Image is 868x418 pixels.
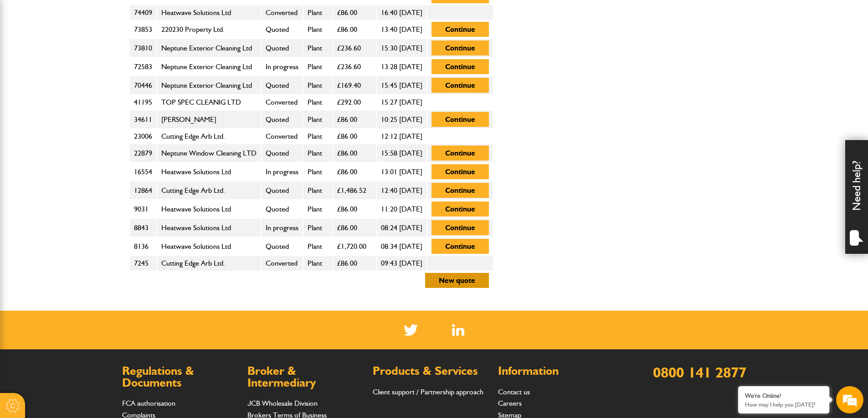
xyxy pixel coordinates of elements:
td: Cutting Edge Arb Ltd. [157,129,261,144]
button: Continue [431,59,489,74]
td: Plant [303,181,333,200]
td: 15:27 [DATE] [376,95,427,110]
td: Plant [303,129,333,144]
td: Quoted [261,200,303,218]
td: 74409 [129,5,157,20]
td: 9031 [129,200,157,218]
td: Plant [303,162,333,181]
td: Plant [303,57,333,76]
td: £86.00 [333,218,376,237]
button: Continue [431,22,489,37]
td: Heatwave Solutions Ltd [157,5,261,20]
td: £1,486.52 [333,181,376,200]
button: Continue [431,239,489,254]
td: 16:40 [DATE] [376,5,427,20]
div: Need help? [845,140,868,254]
td: 22879 [129,144,157,162]
td: Plant [303,218,333,237]
td: £1,720.00 [333,237,376,256]
td: Plant [303,144,333,162]
h2: Information [498,365,614,377]
td: 08:34 [DATE] [376,237,427,256]
td: 73810 [129,39,157,57]
td: £292.00 [333,95,376,110]
td: Heatwave Solutions Ltd [157,237,261,256]
td: Plant [303,39,333,57]
td: 15:30 [DATE] [376,39,427,57]
td: £86.00 [333,20,376,39]
td: 23006 [129,129,157,144]
td: 08:24 [DATE] [376,218,427,237]
td: In progress [261,162,303,181]
td: 8136 [129,237,157,256]
button: Continue [431,40,489,55]
img: Linked In [452,324,464,336]
td: In progress [261,218,303,237]
td: £236.60 [333,39,376,57]
td: Quoted [261,39,303,57]
td: 70446 [129,76,157,95]
a: 0800 141 2877 [653,363,746,381]
td: £236.60 [333,57,376,76]
td: Plant [303,76,333,95]
td: Neptune Exterior Cleaning Ltd [157,76,261,95]
button: Continue [431,146,489,161]
td: 13:40 [DATE] [376,20,427,39]
td: Quoted [261,20,303,39]
a: FCA authorisation [122,399,175,408]
td: Quoted [261,110,303,129]
div: We're Online! [745,392,822,400]
td: Quoted [261,237,303,256]
td: 72583 [129,57,157,76]
td: 73853 [129,20,157,39]
td: £86.00 [333,200,376,218]
td: Plant [303,20,333,39]
td: Converted [261,95,303,110]
td: £86.00 [333,110,376,129]
td: 13:28 [DATE] [376,57,427,76]
td: 12:12 [DATE] [376,129,427,144]
td: 15:58 [DATE] [376,144,427,162]
button: Continue [431,78,489,93]
td: 10:25 [DATE] [376,110,427,129]
td: £86.00 [333,144,376,162]
td: £86.00 [333,5,376,20]
td: Neptune Exterior Cleaning Ltd [157,57,261,76]
td: Cutting Edge Arb Ltd. [157,256,261,271]
td: £169.40 [333,76,376,95]
td: 12:40 [DATE] [376,181,427,200]
h2: Products & Services [373,365,489,377]
td: 09:43 [DATE] [376,256,427,271]
a: Client support / Partnership approach [373,388,483,396]
td: Heatwave Solutions Ltd [157,200,261,218]
td: Converted [261,129,303,144]
a: Careers [498,399,522,408]
h2: Broker & Intermediary [247,365,364,388]
button: New quote [425,273,489,288]
td: Converted [261,256,303,271]
td: Heatwave Solutions Ltd [157,218,261,237]
td: 15:45 [DATE] [376,76,427,95]
td: Plant [303,237,333,256]
button: Continue [431,164,489,179]
td: 12864 [129,181,157,200]
td: 13:01 [DATE] [376,162,427,181]
td: Plant [303,110,333,129]
td: In progress [261,57,303,76]
button: Continue [431,112,489,127]
td: £86.00 [333,129,376,144]
td: Neptune Window Cleaning LTD [157,144,261,162]
td: 16554 [129,162,157,181]
td: £86.00 [333,162,376,181]
button: Continue [431,183,489,198]
a: LinkedIn [452,324,464,336]
td: Plant [303,95,333,110]
td: Quoted [261,144,303,162]
td: 8843 [129,218,157,237]
img: Twitter [404,324,418,336]
td: £86.00 [333,256,376,271]
td: Converted [261,5,303,20]
a: Contact us [498,388,530,396]
td: 34611 [129,110,157,129]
